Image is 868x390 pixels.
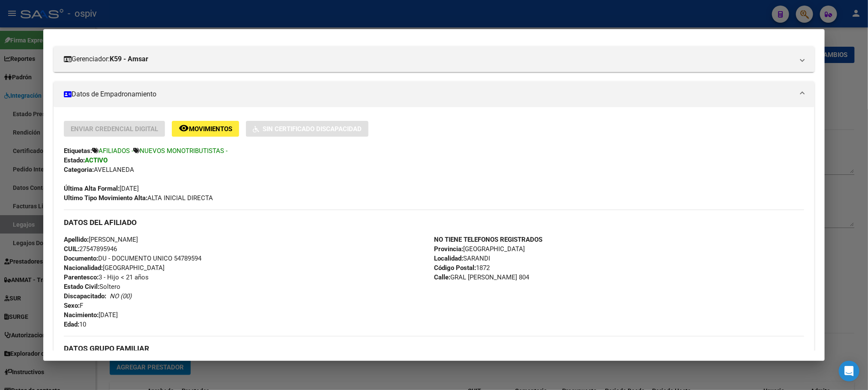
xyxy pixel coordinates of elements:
span: Sin Certificado Discapacidad [263,125,362,133]
strong: Provincia: [434,245,463,253]
mat-panel-title: Gerenciador: [64,54,793,64]
strong: K59 - Amsar [110,54,148,64]
mat-panel-title: Datos de Empadronamiento [64,89,793,99]
strong: Parentesco: [64,273,99,281]
div: Open Intercom Messenger [839,361,859,381]
strong: ACTIVO [85,156,108,164]
strong: Sexo: [64,302,80,309]
span: GRAL [PERSON_NAME] 804 [434,273,529,281]
span: NUEVOS MONOTRIBUTISTAS - [140,147,227,155]
strong: NO TIENE TELEFONOS REGISTRADOS [434,236,542,243]
div: AVELLANEDA [64,165,804,174]
button: Movimientos [172,121,239,137]
strong: CUIL: [64,245,79,253]
strong: Ultimo Tipo Movimiento Alta: [64,194,147,202]
span: AFILIADOS - [99,147,133,155]
strong: Calle: [434,273,450,281]
strong: Nacionalidad: [64,264,103,272]
i: NO (00) [110,292,132,300]
span: 10 [64,321,86,328]
strong: Estado: [64,156,85,164]
h3: DATOS DEL AFILIADO [64,218,804,227]
strong: Edad: [64,321,79,328]
span: [DATE] [64,311,118,319]
span: Soltero [64,283,120,291]
span: [GEOGRAPHIC_DATA] [64,264,165,272]
span: [DATE] [64,185,139,192]
span: [PERSON_NAME] [64,236,138,243]
strong: Categoria: [64,166,94,174]
strong: Código Postal: [434,264,476,272]
span: F [64,302,83,309]
span: [GEOGRAPHIC_DATA] [434,245,525,253]
strong: Nacimiento: [64,311,99,319]
span: Enviar Credencial Digital [71,125,158,133]
span: DU - DOCUMENTO UNICO 54789594 [64,255,201,262]
span: 27547895946 [64,245,117,253]
span: 1872 [434,264,490,272]
strong: Localidad: [434,255,463,262]
span: Movimientos [189,125,232,133]
strong: Discapacitado: [64,292,106,300]
span: 3 - Hijo < 21 años [64,273,149,281]
span: ALTA INICIAL DIRECTA [64,194,213,202]
strong: Apellido: [64,236,89,243]
strong: Documento: [64,255,98,262]
strong: Etiquetas: [64,147,92,155]
h3: DATOS GRUPO FAMILIAR [64,344,804,353]
button: Sin Certificado Discapacidad [246,121,368,137]
mat-icon: remove_red_eye [179,123,189,133]
span: SARANDI [434,255,490,262]
strong: Última Alta Formal: [64,185,120,192]
button: Enviar Credencial Digital [64,121,165,137]
strong: Estado Civil: [64,283,99,291]
mat-expansion-panel-header: Gerenciador:K59 - Amsar [54,46,814,72]
mat-expansion-panel-header: Datos de Empadronamiento [54,81,814,107]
